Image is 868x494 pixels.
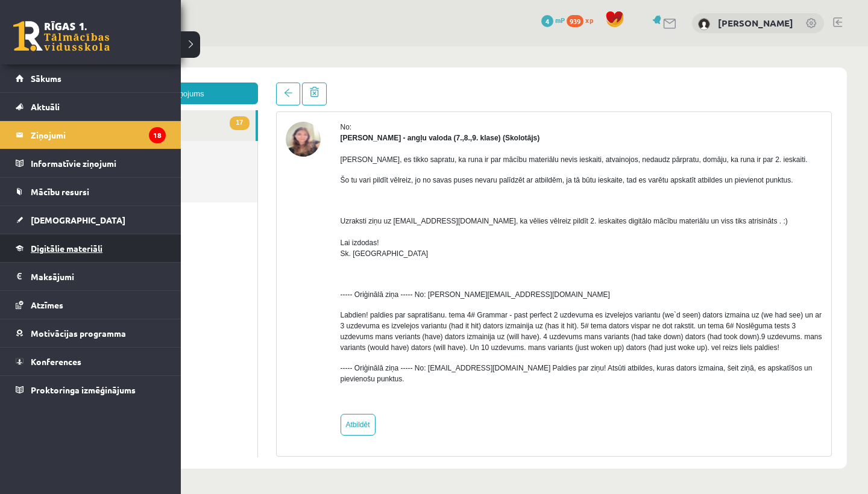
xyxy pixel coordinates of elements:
[292,87,492,96] strong: [PERSON_NAME] - angļu valoda (7.,8.,9. klase) (Skolotājs)
[292,128,775,139] p: Šo tu vari pildīt vēlreiz, jo no savas puses nevaru palīdzēt ar atbildēm, ja tā būtu ieskaite, ta...
[16,206,166,234] a: [DEMOGRAPHIC_DATA]
[292,263,775,307] p: Labdien! paldies par sapratišanu. tema 4# Grammar - past perfect 2 uzdevuma es izvelejos variantu...
[16,64,166,92] a: Sākums
[181,70,201,84] span: 17
[541,15,565,25] a: 4 mP
[16,178,166,205] a: Mācību resursi
[585,15,593,25] span: xp
[31,384,136,395] span: Proktoringa izmēģinājums
[292,316,775,338] p: ----- Oriģinālā ziņa ----- No: [EMAIL_ADDRESS][DOMAIN_NAME] Paldies par ziņu! Atsūti atbildes, ku...
[698,18,710,30] img: Marta Grāve
[36,125,209,156] a: Dzēstie
[16,234,166,262] a: Digitālie materiāli
[36,95,209,125] a: Nosūtītie
[567,15,583,27] span: 939
[31,214,125,225] span: [DEMOGRAPHIC_DATA]
[36,64,207,95] a: 17Ienākošie
[31,186,89,197] span: Mācību resursi
[16,93,166,120] a: Aktuāli
[31,101,60,112] span: Aktuāli
[36,36,210,58] a: Jauns ziņojums
[31,73,61,84] span: Sākums
[31,299,63,310] span: Atzīmes
[292,75,775,86] div: No:
[16,291,166,319] a: Atzīmes
[292,243,775,254] p: ----- Oriģinālā ziņa ----- No: [PERSON_NAME][EMAIL_ADDRESS][DOMAIN_NAME]
[31,243,102,254] span: Digitālie materiāli
[16,348,166,375] a: Konferences
[555,15,565,25] span: mP
[13,21,110,51] a: Rīgas 1. Tālmācības vidusskola
[292,367,327,389] a: Atbildēt
[292,108,775,119] p: [PERSON_NAME], es tikko sapratu, ka runa ir par mācību materiālu nevis ieskaiti, atvainojos, neda...
[237,75,272,110] img: Laila Priedīte-Dimiņa - angļu valoda (7.,8.,9. klase)
[567,15,599,25] a: 939 xp
[718,17,793,29] a: [PERSON_NAME]
[16,376,166,404] a: Proktoringa izmēģinājums
[31,328,126,339] span: Motivācijas programma
[31,263,166,290] legend: Maksājumi
[31,121,166,149] legend: Ziņojumi
[541,15,553,27] span: 4
[16,263,166,290] a: Maksājumi
[31,356,81,367] span: Konferences
[292,169,775,213] p: Uzraksti ziņu uz [EMAIL_ADDRESS][DOMAIN_NAME], ka vēlies vēlreiz pildīt 2. ieskaites digitālo māc...
[16,319,166,347] a: Motivācijas programma
[149,127,166,143] i: 18
[31,149,166,177] legend: Informatīvie ziņojumi
[16,121,166,149] a: Ziņojumi18
[16,149,166,177] a: Informatīvie ziņojumi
